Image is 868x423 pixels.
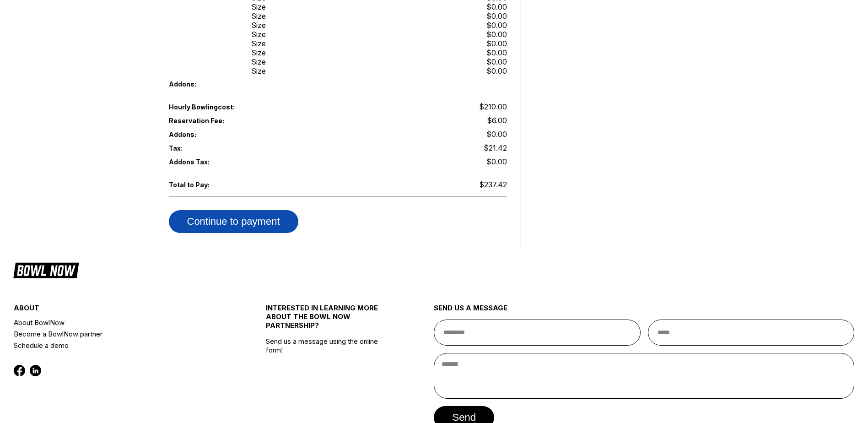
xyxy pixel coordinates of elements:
[486,57,507,66] div: $0.00
[251,21,266,30] div: Size
[434,304,854,320] div: send us a message
[14,317,224,328] a: About BowlNow
[169,210,298,233] button: Continue to payment
[266,304,392,337] div: INTERESTED IN LEARNING MORE ABOUT THE BOWL NOW PARTNERSHIP?
[487,116,507,125] span: $6.00
[486,48,507,57] div: $0.00
[169,80,237,88] span: Addons:
[486,30,507,39] div: $0.00
[251,57,266,66] div: Size
[14,304,224,317] div: about
[479,102,507,111] span: $210.00
[486,66,507,76] div: $0.00
[169,144,237,152] span: Tax:
[251,2,266,11] div: Size
[14,340,224,351] a: Schedule a demo
[486,11,507,21] div: $0.00
[486,157,507,166] span: $0.00
[251,30,266,39] div: Size
[251,66,266,76] div: Size
[479,180,507,189] span: $237.42
[169,103,338,111] span: Hourly Bowling cost:
[169,117,338,125] span: Reservation Fee:
[169,181,237,189] span: Total to Pay:
[486,130,507,139] span: $0.00
[169,158,237,166] span: Addons Tax:
[486,2,507,11] div: $0.00
[251,11,266,21] div: Size
[484,143,507,152] span: $21.42
[14,328,224,340] a: Become a BowlNow partner
[251,39,266,48] div: Size
[486,39,507,48] div: $0.00
[251,48,266,57] div: Size
[169,130,237,138] span: Addons:
[486,21,507,30] div: $0.00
